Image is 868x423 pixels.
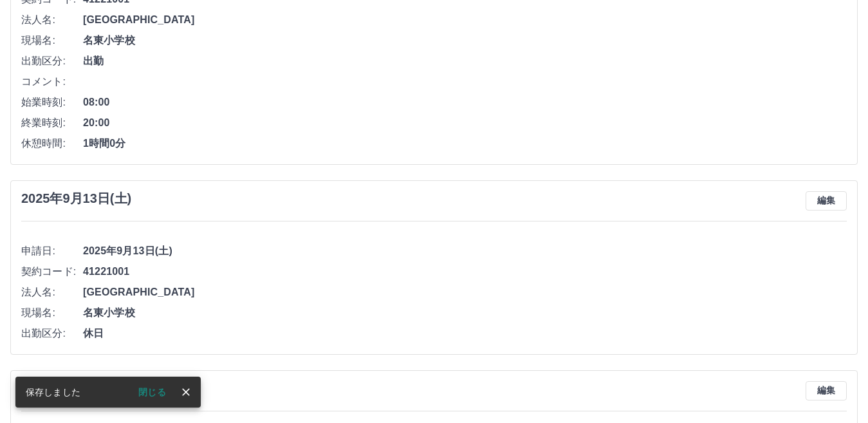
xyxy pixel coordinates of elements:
[83,264,847,279] span: 41221001
[83,285,847,300] span: [GEOGRAPHIC_DATA]
[806,191,847,211] button: 編集
[21,53,83,69] span: 出勤区分:
[83,33,847,48] span: 名東小学校
[83,305,847,321] span: 名東小学校
[21,191,131,206] h3: 2025年9月13日(土)
[21,326,83,341] span: 出勤区分:
[21,33,83,48] span: 現場名:
[806,381,847,400] button: 編集
[83,243,847,259] span: 2025年9月13日(土)
[83,326,847,341] span: 休日
[21,285,83,300] span: 法人名:
[21,305,83,321] span: 現場名:
[83,115,847,131] span: 20:00
[21,95,83,110] span: 始業時刻:
[21,12,83,28] span: 法人名:
[21,136,83,151] span: 休憩時間:
[83,136,847,151] span: 1時間0分
[83,95,847,110] span: 08:00
[21,115,83,131] span: 終業時刻:
[176,382,196,402] button: close
[21,74,83,89] span: コメント:
[21,243,83,259] span: 申請日:
[21,264,83,279] span: 契約コード:
[83,53,847,69] span: 出勤
[83,12,847,28] span: [GEOGRAPHIC_DATA]
[26,381,80,404] div: 保存しました
[128,382,176,402] button: 閉じる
